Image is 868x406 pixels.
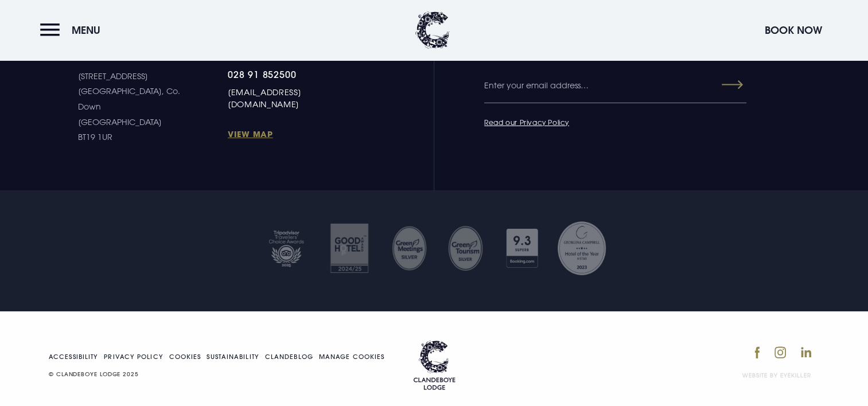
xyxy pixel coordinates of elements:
[556,220,608,277] img: Georgina Campbell Award 2023
[801,347,811,357] img: LinkedIn
[774,346,786,358] img: Instagram
[319,354,384,360] a: Manage your cookie settings.
[228,86,359,110] a: [EMAIL_ADDRESS][DOMAIN_NAME]
[72,24,100,37] span: Menu
[49,354,98,360] a: Accessibility
[40,18,106,42] button: Menu
[169,354,201,360] a: Cookies
[207,354,259,360] a: Sustainability
[500,220,545,277] img: Booking com 1
[265,354,313,360] a: Clandeblog
[754,346,760,359] img: Facebook
[104,354,163,360] a: Privacy Policy
[228,69,359,80] a: 028 91 852500
[484,118,569,127] a: Read our Privacy Policy
[702,75,743,95] button: Submit
[447,225,484,271] img: GM SILVER TRANSPARENT
[78,69,228,145] p: [STREET_ADDRESS] [GEOGRAPHIC_DATA], Co. Down [GEOGRAPHIC_DATA] BT19 1UR
[324,220,375,277] img: Good hotel 24 25 2
[484,69,746,103] input: Enter your email address…
[415,11,450,49] img: Clandeboye Lodge
[228,128,359,139] a: View Map
[759,18,828,42] button: Book Now
[413,341,456,390] a: Go home
[413,341,456,390] img: Logo
[260,220,312,277] img: Tripadvisor travellers choice 2025
[742,371,811,380] a: Website by Eyekiller
[391,225,427,271] img: Untitled design 35
[49,369,390,380] p: © CLANDEBOYE LODGE 2025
